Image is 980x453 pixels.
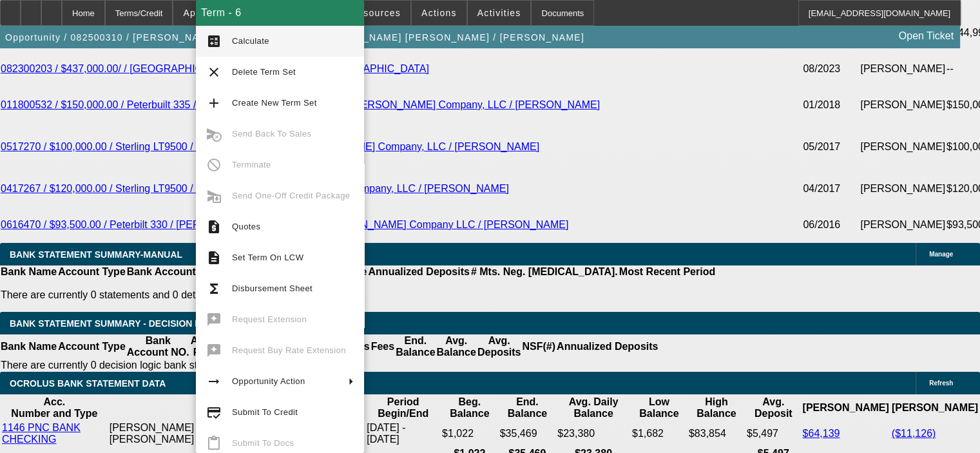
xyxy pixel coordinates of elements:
[126,334,190,359] th: Bank Account NO.
[1,219,568,230] a: 0616470 / $93,500.00 / Peterbilt 330 / [PERSON_NAME] Equipment / [PERSON_NAME] Company LLC / [PER...
[206,219,222,235] mat-icon: request_quote
[521,334,556,359] th: NSF(#)
[688,396,745,420] th: High Balance
[860,171,946,207] td: [PERSON_NAME]
[232,253,303,262] span: Set Term On LCW
[109,396,365,420] th: Acc. Holder Name
[802,123,860,171] td: 05/2017
[688,421,745,446] td: $83,854
[891,396,979,420] th: [PERSON_NAME]
[5,32,584,43] span: Opportunity / 082500310 / [PERSON_NAME] Company, LLC DBA [PERSON_NAME] [PERSON_NAME] / [PERSON_NAME]
[366,421,440,446] td: [DATE] - [DATE]
[232,98,317,108] span: Create New Term Set
[370,334,395,359] th: Fees
[10,378,166,389] span: OCROLUS BANK STATEMENT DATA
[894,25,959,47] a: Open Ticket
[232,407,298,417] span: Submit To Credit
[802,428,840,439] a: $64,139
[468,1,531,25] button: Activities
[206,64,222,80] mat-icon: clear
[557,396,630,420] th: Avg. Daily Balance
[436,334,476,359] th: Avg. Balance
[631,421,687,446] td: $1,682
[1,396,108,420] th: Acc. Number and Type
[232,376,305,386] span: Opportunity Action
[183,8,236,18] span: Application
[441,421,498,446] td: $1,022
[441,396,498,420] th: Beg. Balance
[619,265,716,278] th: Most Recent Period
[802,207,860,243] td: 06/2016
[802,171,860,207] td: 04/2017
[206,405,222,420] mat-icon: credit_score
[929,380,953,387] span: Refresh
[232,36,269,46] span: Calculate
[631,396,687,420] th: Low Balance
[2,422,81,445] a: 1146 PNC BANK CHECKING
[10,318,224,329] span: Bank Statement Summary - Decision Logic
[499,421,556,446] td: $35,469
[860,123,946,171] td: [PERSON_NAME]
[470,265,619,278] th: # Mts. Neg. [MEDICAL_DATA].
[190,334,229,359] th: Activity Period
[477,334,522,359] th: Avg. Deposits
[57,334,126,359] th: Account Type
[1,141,539,152] a: 0517270 / $100,000.00 / Sterling LT9500 / Third Party Vendor / [PERSON_NAME] Company, LLC / [PERS...
[860,207,946,243] td: [PERSON_NAME]
[57,265,126,278] th: Account Type
[1,183,509,194] a: 0417267 / $120,000.00 / Sterling LT9500 / Bank Payoff / [PERSON_NAME] Company, LLC / [PERSON_NAME]
[556,334,658,359] th: Annualized Deposits
[109,421,365,446] td: [PERSON_NAME] COMPANY LLC DBA [PERSON_NAME] [PERSON_NAME]
[557,421,630,446] td: $23,380
[232,67,296,77] span: Delete Term Set
[206,281,222,296] mat-icon: functions
[746,396,801,420] th: Avg. Deposit
[395,334,436,359] th: End. Balance
[929,251,953,258] span: Manage
[126,265,218,278] th: Bank Account NO.
[206,250,222,265] mat-icon: description
[341,1,410,25] button: Resources
[232,284,312,293] span: Disbursement Sheet
[499,396,556,420] th: End. Balance
[1,99,600,110] a: 011800532 / $150,000.00 / Peterbuilt 335 / Exact Crane & Equipment, LLC / [PERSON_NAME] Company, ...
[351,8,401,18] span: Resources
[892,428,936,439] a: ($11,126)
[232,222,260,231] span: Quotes
[802,396,889,420] th: [PERSON_NAME]
[206,95,222,111] mat-icon: add
[860,51,946,87] td: [PERSON_NAME]
[367,265,470,278] th: Annualized Deposits
[206,34,222,49] mat-icon: calculate
[477,8,521,18] span: Activities
[802,51,860,87] td: 08/2023
[421,8,457,18] span: Actions
[366,396,440,420] th: Period Begin/End
[1,63,429,74] a: 082300203 / $437,000.00/ / [GEOGRAPHIC_DATA][PERSON_NAME][GEOGRAPHIC_DATA]
[802,87,860,123] td: 01/2018
[860,87,946,123] td: [PERSON_NAME]
[746,421,801,446] td: $5,497
[1,289,715,301] p: There are currently 0 statements and 0 details entered on this opportunity
[206,374,222,389] mat-icon: arrow_right_alt
[412,1,466,25] button: Actions
[10,249,182,260] span: BANK STATEMENT SUMMARY-MANUAL
[173,1,245,25] button: Application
